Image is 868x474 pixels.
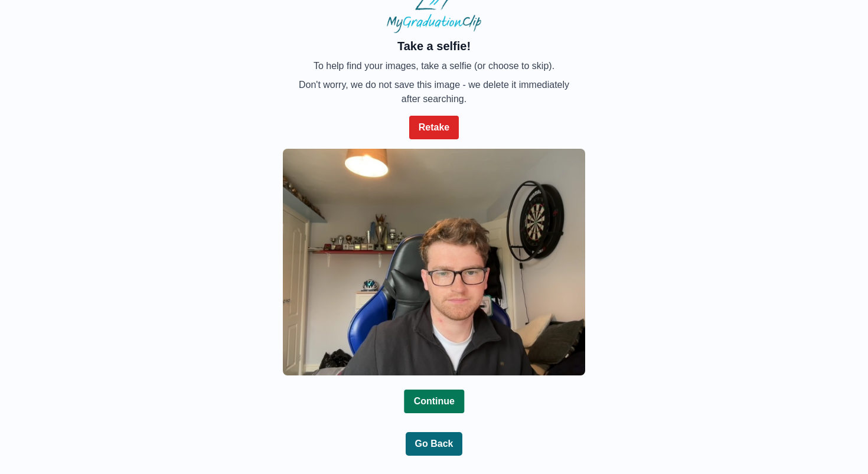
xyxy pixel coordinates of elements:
[283,149,585,375] img: Captured selfie
[406,432,463,456] button: Go Back
[409,116,459,139] button: Retake
[297,38,571,54] h2: Take a selfie!
[404,390,464,413] button: Continue
[297,59,571,73] p: To help find your images, take a selfie (or choose to skip).
[419,122,449,132] b: Retake
[297,78,571,106] p: Don't worry, we do not save this image - we delete it immediately after searching.
[413,396,454,406] b: Continue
